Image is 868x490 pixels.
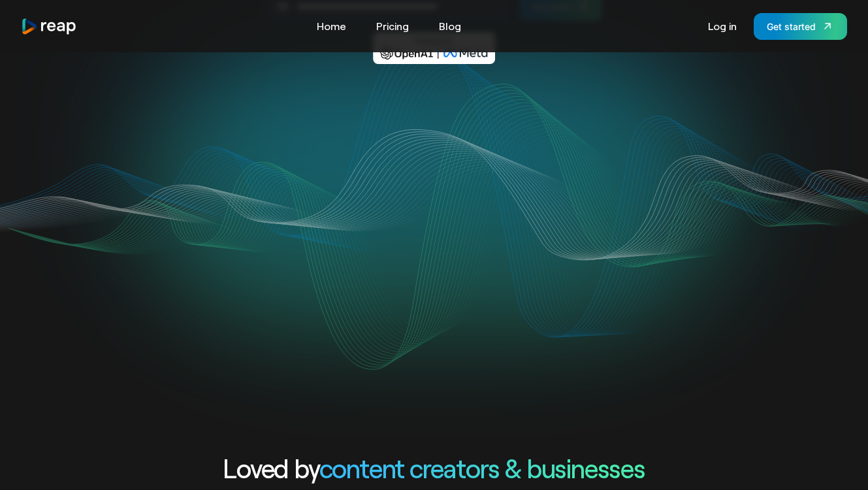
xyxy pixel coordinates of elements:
video: Your browser does not support the video tag. [171,83,697,346]
a: Get started [754,13,847,40]
a: Pricing [370,16,415,37]
a: Log in [701,16,743,37]
a: home [21,18,77,35]
div: Get started [767,20,816,33]
img: reap logo [21,18,77,35]
span: content creators & businesses [319,452,645,483]
a: Blog [432,16,468,37]
a: Home [310,16,353,37]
